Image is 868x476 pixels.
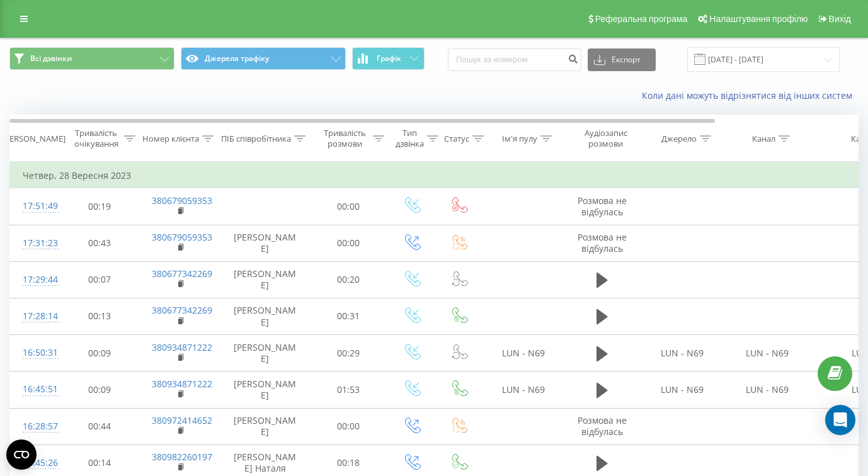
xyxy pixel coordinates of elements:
[725,371,810,408] td: LUN - N69
[309,225,388,261] td: 00:00
[152,304,212,316] a: 380677342269
[23,341,48,365] div: 16:50:31
[396,128,424,149] div: Тип дзвінка
[221,225,309,261] td: [PERSON_NAME]
[725,335,810,371] td: LUN - N69
[752,133,775,144] div: Канал
[23,268,48,292] div: 17:29:44
[23,194,48,218] div: 17:51:49
[309,371,388,408] td: 01:53
[595,14,688,24] span: Реферальна програма
[575,128,636,149] div: Аудіозапис розмови
[578,195,627,218] span: Розмова не відбулась
[23,231,48,256] div: 17:31:23
[181,47,346,70] button: Джерела трафіку
[588,48,656,71] button: Експорт
[578,414,627,438] span: Розмова не відбулась
[152,195,212,207] a: 380679059353
[221,298,309,334] td: [PERSON_NAME]
[152,231,212,243] a: 380679059353
[661,133,697,144] div: Джерело
[642,89,859,101] a: Коли дані можуть відрізнятися вiд інших систем
[309,261,388,298] td: 00:20
[60,298,139,334] td: 00:13
[483,335,564,371] td: LUN - N69
[221,408,309,445] td: [PERSON_NAME]
[60,335,139,371] td: 00:09
[309,298,388,334] td: 00:31
[60,188,139,225] td: 00:19
[640,335,725,371] td: LUN - N69
[23,304,48,329] div: 17:28:14
[352,47,425,70] button: Графік
[60,225,139,261] td: 00:43
[30,54,72,64] span: Всі дзвінки
[709,14,808,24] span: Налаштування профілю
[502,133,537,144] div: Ім'я пулу
[221,133,291,144] div: ПІБ співробітника
[640,371,725,408] td: LUN - N69
[483,371,564,408] td: LUN - N69
[309,188,388,225] td: 00:00
[9,47,174,70] button: Всі дзвінки
[23,377,48,402] div: 16:45:51
[377,54,401,63] span: Графік
[152,268,212,280] a: 380677342269
[320,128,370,149] div: Тривалість розмови
[829,14,851,24] span: Вихід
[309,335,388,371] td: 00:29
[152,451,212,463] a: 380982260197
[23,451,48,475] div: 15:45:26
[448,48,581,71] input: Пошук за номером
[221,335,309,371] td: [PERSON_NAME]
[2,133,66,144] div: [PERSON_NAME]
[71,128,121,149] div: Тривалість очікування
[152,414,212,426] a: 380972414652
[60,408,139,445] td: 00:44
[6,439,37,470] button: Open CMP widget
[221,261,309,298] td: [PERSON_NAME]
[578,231,627,254] span: Розмова не відбулась
[23,414,48,439] div: 16:28:57
[142,133,199,144] div: Номер клієнта
[309,408,388,445] td: 00:00
[152,341,212,353] a: 380934871222
[60,261,139,298] td: 00:07
[221,371,309,408] td: [PERSON_NAME]
[152,378,212,390] a: 380934871222
[444,133,469,144] div: Статус
[825,405,855,435] div: Open Intercom Messenger
[60,371,139,408] td: 00:09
